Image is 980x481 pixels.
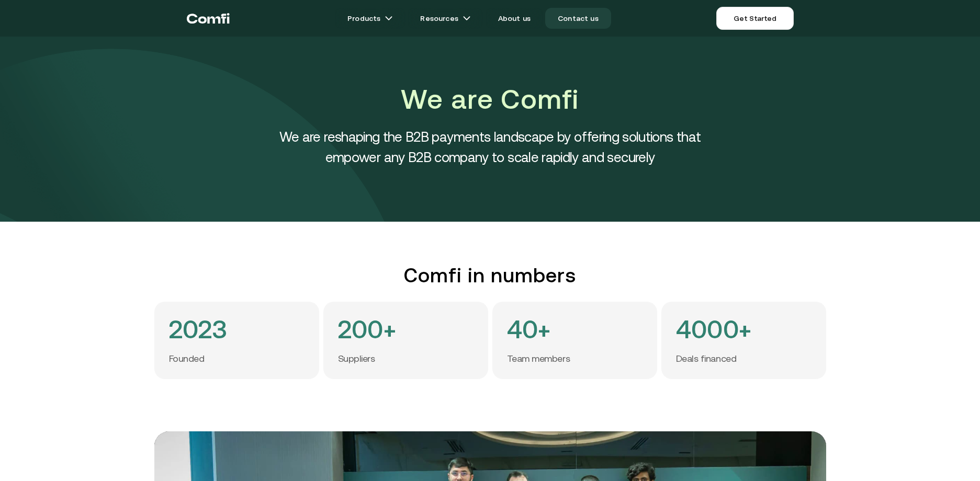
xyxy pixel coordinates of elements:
[408,8,483,29] a: Resourcesarrow icons
[716,7,793,30] a: Get Started
[545,8,611,29] a: Contact us
[676,353,737,365] p: Deals financed
[385,14,393,22] img: arrow icons
[676,316,752,342] h4: 4000+
[507,316,551,342] h4: 40+
[338,316,397,342] h4: 200+
[169,353,205,365] p: Founded
[255,81,726,118] h1: We are Comfi
[255,127,726,167] h4: We are reshaping the B2B payments landscape by offering solutions that empower any B2B company to...
[338,353,375,365] p: Suppliers
[154,264,826,287] h2: Comfi in numbers
[169,316,228,342] h4: 2023
[463,14,471,22] img: arrow icons
[486,8,543,29] a: About us
[187,3,230,34] a: Return to the top of the Comfi home page
[335,8,405,29] a: Productsarrow icons
[507,353,570,365] p: Team members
